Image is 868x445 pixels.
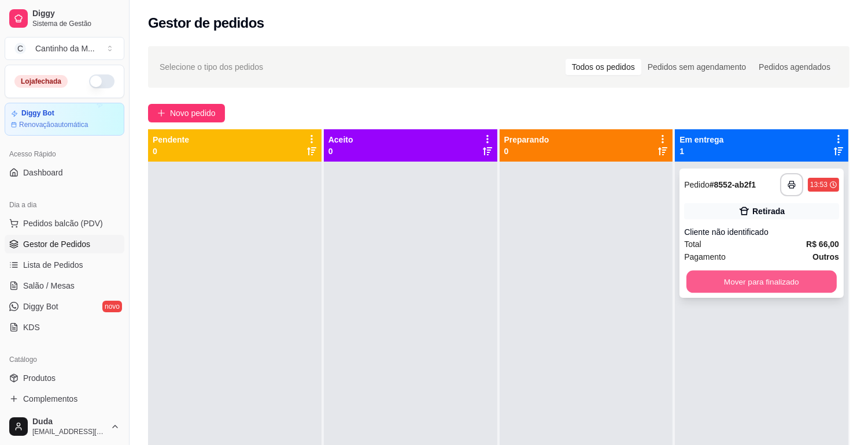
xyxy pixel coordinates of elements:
span: Duda [32,417,106,427]
span: Novo pedido [170,107,216,119]
button: Novo pedido [148,104,225,122]
div: Cantinho da M ... [35,43,95,54]
div: Catálogo [5,350,124,369]
span: KDS [23,321,40,333]
span: Pedido [684,180,710,189]
div: Loja fechada [14,75,68,88]
a: Produtos [5,369,124,387]
strong: # 8552-ab2f1 [710,180,756,189]
span: Salão / Mesas [23,280,75,291]
span: C [14,43,26,54]
div: Acesso Rápido [5,145,124,163]
span: Complementos [23,393,77,405]
div: Dia a dia [5,196,124,214]
span: Produtos [23,372,56,384]
strong: Outros [812,252,839,261]
div: Pedidos agendados [752,59,837,75]
a: Dashboard [5,163,124,182]
article: Renovação automática [19,120,88,129]
p: 0 [504,145,549,157]
p: 1 [679,145,723,157]
span: plus [157,109,165,117]
div: Todos os pedidos [566,59,641,75]
p: Preparando [504,134,549,145]
a: Lista de Pedidos [5,256,124,274]
span: Pagamento [684,250,726,263]
span: Selecione o tipo dos pedidos [160,61,263,73]
span: Gestor de Pedidos [23,238,90,250]
div: 13:53 [810,180,828,189]
p: 0 [328,145,353,157]
p: Em entrega [679,134,723,145]
div: Pedidos sem agendamento [641,59,752,75]
h2: Gestor de pedidos [148,14,264,32]
button: Alterar Status [89,74,114,88]
a: Complementos [5,390,124,408]
button: Mover para finalizado [686,271,837,293]
article: Diggy Bot [21,109,54,118]
span: Lista de Pedidos [23,259,83,271]
div: Retirada [752,205,785,217]
span: Diggy [32,9,120,19]
span: Total [684,238,701,250]
a: Diggy Botnovo [5,297,124,316]
span: Sistema de Gestão [32,19,120,28]
span: Diggy Bot [23,301,58,312]
span: [EMAIL_ADDRESS][DOMAIN_NAME] [32,427,106,436]
p: 0 [153,145,189,157]
p: Aceito [328,134,353,145]
button: Select a team [5,37,124,60]
button: Duda[EMAIL_ADDRESS][DOMAIN_NAME] [5,413,124,440]
a: DiggySistema de Gestão [5,5,124,32]
a: Salão / Mesas [5,276,124,295]
strong: R$ 66,00 [806,240,839,249]
a: Gestor de Pedidos [5,235,124,253]
span: Pedidos balcão (PDV) [23,218,103,229]
span: Dashboard [23,167,63,178]
p: Pendente [153,134,189,145]
a: Diggy BotRenovaçãoautomática [5,103,124,136]
a: KDS [5,318,124,336]
button: Pedidos balcão (PDV) [5,214,124,233]
div: Cliente não identificado [684,226,839,238]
